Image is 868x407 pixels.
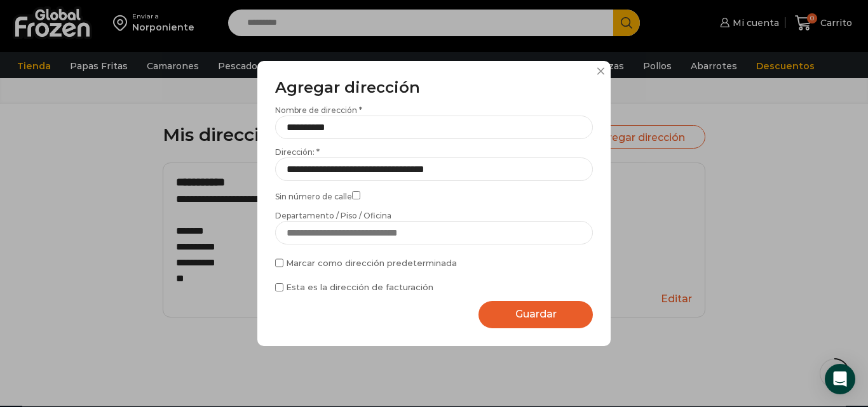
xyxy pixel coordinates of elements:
input: Departamento / Piso / Oficina [275,221,593,244]
input: Marcar como dirección predeterminada [275,257,283,269]
label: Departamento / Piso / Oficina [275,210,593,244]
label: Marcar como dirección predeterminada [275,257,593,269]
input: Dirección: * [275,157,593,181]
input: Sin número de calle [352,191,360,199]
input: Nombre de dirección * [275,116,593,139]
label: Nombre de dirección * [275,105,593,139]
span: Guardar [515,308,557,320]
input: Esta es la dirección de facturación [275,281,283,293]
label: Esta es la dirección de facturación [275,281,593,293]
label: Sin número de calle [275,189,593,202]
h3: Agregar dirección [275,79,593,97]
button: Guardar [478,301,593,328]
div: Open Intercom Messenger [825,364,855,394]
label: Dirección: * [275,147,593,181]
